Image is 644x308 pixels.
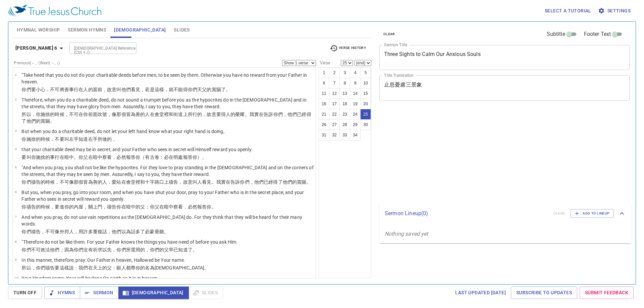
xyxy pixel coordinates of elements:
[68,26,106,34] span: Sermon Hymns
[329,88,340,99] button: 12
[13,42,68,54] button: [PERSON_NAME] 6
[15,258,16,261] span: 9
[183,155,207,160] wg5318: 報答
[178,179,311,185] wg4336: ，故意叫人
[17,26,60,34] span: Hymnal Worship
[319,67,329,78] button: 1
[145,229,169,234] wg4180: 必蒙垂聽
[145,204,216,209] wg3962: ；你
[112,265,209,270] wg3962: ：願人都尊你的
[297,179,311,185] wg846: 賞賜
[319,109,329,120] button: 21
[580,287,634,299] a: Submit Feedback
[116,204,216,209] wg4336: 你
[15,240,16,243] span: 8
[41,179,311,185] wg4336: 的時候
[547,30,565,38] span: Subtitle
[197,155,207,160] wg4671: ）。
[339,119,350,130] button: 28
[8,287,42,299] button: Turn Off
[41,247,197,252] wg3361: 效法
[60,229,169,234] wg5618: 外邦人
[74,204,216,209] wg4675: 內屋
[15,190,16,194] span: 6
[329,67,340,78] button: 2
[83,247,197,252] wg5209: 沒有祈求
[74,179,311,185] wg5618: 那假冒為善的人
[88,136,117,142] wg1097: 右手
[319,119,329,130] button: 26
[112,155,207,160] wg991: ，必然報答你（有古卷：必在明處
[193,247,197,252] wg1492: 。
[202,87,230,92] wg3772: 父
[88,265,209,270] wg2257: 在
[319,61,330,65] label: Verse
[131,229,169,234] wg1380: 話多了
[74,229,169,234] wg1482: ，用許多重複話
[140,87,230,92] wg2300: ，若是這樣
[319,88,329,99] button: 11
[21,112,311,124] wg4675: 前面
[212,204,216,209] wg4671: 。
[21,146,253,153] p: that your charitable deed may be in secret; and your Father who sees in secret will Himself rewar...
[21,112,311,124] wg4864: 裡
[78,87,230,92] wg4160: 在人
[102,247,197,252] wg154: 以先
[14,61,60,65] label: Previous (←, ↑) Next (→, ↓)
[329,119,340,130] button: 27
[15,215,16,219] span: 7
[350,78,361,88] button: 9
[31,87,230,92] wg5216: 要小心
[36,136,117,142] wg1654: 的時候，不要
[204,265,209,270] wg37: 。
[21,136,224,142] p: 你
[21,264,209,271] p: 所以
[188,87,230,92] wg2192: 你們
[124,289,183,297] span: [DEMOGRAPHIC_DATA]
[74,247,197,252] wg1063: 你們
[60,247,197,252] wg846: ；因為
[88,87,231,92] wg444: 的面前
[78,136,116,142] wg710: 知道
[21,239,237,245] p: "Therefore do not be like them. For your Father knows the things you have need of before you ask ...
[585,289,628,297] span: Submit Feedback
[21,189,314,202] p: But you, when you pray, go into your room, and when you have shut your door, pray to your Father ...
[64,136,117,142] wg3361: 叫左手
[385,209,548,218] p: Sermon Lineup ( 0 )
[329,130,340,140] button: 32
[8,5,101,17] img: True Jesus Church
[212,179,311,185] wg5316: 。我實在
[329,78,340,88] button: 7
[384,51,625,64] textarea: Three Sights to Calm Our Anxious Souls
[21,97,314,110] p: Therefore, when you do a charitable deed, do not sound a trumpet before you as the hypocrites do ...
[21,112,311,124] wg5618: 那假冒為善的人
[230,179,311,185] wg281: 告訴
[102,265,209,270] wg3772: 的父
[339,130,350,140] button: 33
[41,229,169,234] wg4336: ，不可
[121,229,169,234] wg846: 以為
[511,287,577,299] a: Subscribe to Updates
[21,246,237,253] p: 你們不可
[21,112,311,124] wg3767: ，你施捨
[379,30,399,38] button: clear
[26,136,117,142] wg4675: 施捨
[121,204,216,209] wg4675: 在
[15,73,16,76] span: 1
[174,26,190,34] span: Slides
[164,87,230,92] wg1490: ，就不能
[360,99,371,109] button: 20
[339,78,350,88] button: 8
[13,289,37,297] span: Turn Off
[31,155,207,160] wg3704: 你
[36,155,207,160] wg4675: 施捨的事
[21,203,314,210] p: 你
[107,179,311,185] wg5273: ，愛
[50,118,55,124] wg3408: 。
[85,289,113,297] span: Sermon
[136,179,311,185] wg4864: 裡
[83,155,207,160] wg4675: 父
[173,204,216,209] wg2927: 察看
[50,247,197,252] wg3666: 他們
[140,247,197,252] wg5532: 的，你們的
